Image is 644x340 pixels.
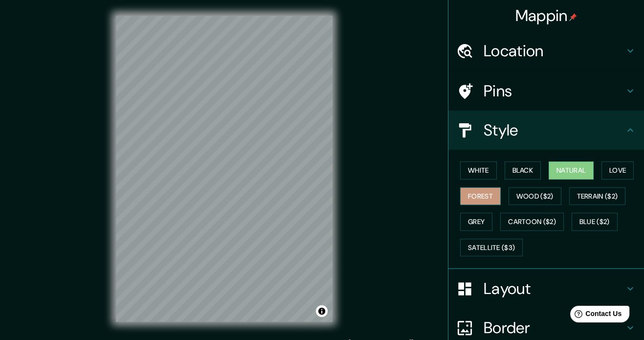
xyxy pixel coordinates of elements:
button: Forest [460,187,501,205]
button: Toggle attribution [316,305,328,317]
canvas: Map [116,16,333,322]
div: Layout [448,269,644,308]
img: pin-icon.png [569,13,577,21]
div: Location [448,31,644,70]
h4: Pins [484,81,624,101]
button: Love [601,161,634,180]
h4: Style [484,120,624,140]
button: Grey [460,213,492,231]
button: Blue ($2) [572,213,618,231]
div: Pins [448,71,644,111]
iframe: Help widget launcher [557,302,633,329]
h4: Layout [484,279,624,298]
button: Cartoon ($2) [500,213,564,231]
button: Wood ($2) [509,187,561,205]
h4: Location [484,41,624,61]
button: Black [505,161,541,180]
h4: Border [484,318,624,338]
button: Terrain ($2) [569,187,626,205]
div: Style [448,111,644,150]
h4: Mappin [515,6,577,25]
button: Natural [549,161,594,180]
button: White [460,161,497,180]
button: Satellite ($3) [460,239,523,257]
